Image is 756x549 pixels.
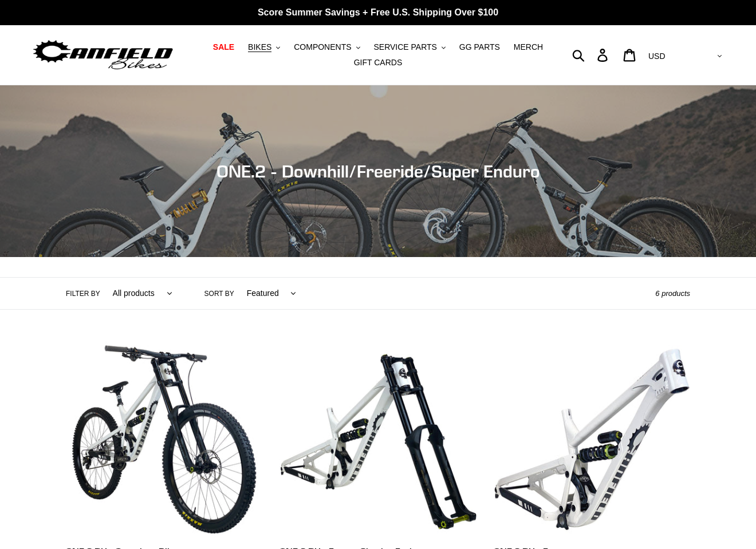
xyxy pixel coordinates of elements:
span: MERCH [514,42,543,52]
span: 6 products [655,289,690,298]
span: SERVICE PARTS [373,42,436,52]
span: GIFT CARDS [354,58,403,68]
span: COMPONENTS [294,42,351,52]
label: Sort by [204,289,234,299]
a: GG PARTS [454,40,506,55]
button: SERVICE PARTS [368,40,451,55]
a: SALE [207,40,240,55]
label: Filter by [66,289,100,299]
span: BIKES [248,42,271,52]
button: BIKES [242,40,286,55]
a: MERCH [508,40,549,55]
span: ONE.2 - Downhill/Freeride/Super Enduro [216,161,540,181]
a: GIFT CARDS [348,55,408,70]
button: COMPONENTS [288,40,365,55]
span: GG PARTS [459,42,500,52]
span: SALE [213,42,234,52]
img: Canfield Bikes [31,37,175,73]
